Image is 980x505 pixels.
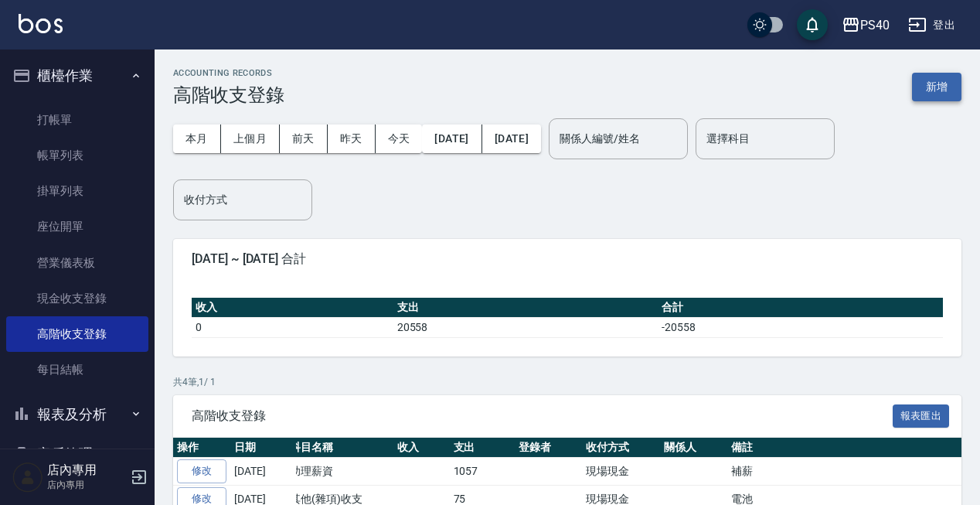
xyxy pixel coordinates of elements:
h2: ACCOUNTING RECORDS [173,68,284,78]
button: 新增 [912,73,961,101]
span: 高階收支登錄 [192,408,893,424]
th: 科目名稱 [286,438,393,458]
a: 掛單列表 [6,173,148,209]
th: 收入 [393,438,450,458]
a: 新增 [912,79,961,94]
p: 共 4 筆, 1 / 1 [173,375,961,389]
a: 座位開單 [6,209,148,244]
th: 日期 [230,438,296,458]
td: 現場現金 [582,458,660,486]
a: 報表匯出 [893,408,950,422]
button: [DATE] [482,125,541,153]
a: 營業儀表板 [6,245,148,281]
button: 本月 [173,125,221,153]
p: 店內專用 [47,478,126,492]
button: save [797,9,828,40]
h3: 高階收支登錄 [173,84,284,106]
button: PS40 [835,9,896,41]
button: 客戶管理 [6,434,148,474]
th: 支出 [393,298,658,318]
button: [DATE] [422,125,481,153]
td: [DATE] [230,458,296,486]
th: 合計 [658,298,943,318]
a: 修改 [177,459,226,483]
span: [DATE] ~ [DATE] 合計 [192,251,943,267]
th: 關係人 [660,438,727,458]
th: 支出 [450,438,516,458]
button: 上個月 [221,125,280,153]
a: 打帳單 [6,102,148,138]
th: 操作 [173,438,230,458]
td: 助理薪資 [286,458,393,486]
button: 今天 [376,125,423,153]
div: PS40 [860,15,890,35]
button: 報表及分析 [6,394,148,435]
a: 帳單列表 [6,138,148,173]
td: 1057 [450,458,516,486]
button: 報表匯出 [893,404,950,428]
button: 昨天 [328,125,376,153]
td: -20558 [658,317,943,337]
a: 每日結帳 [6,352,148,387]
th: 登錄者 [515,438,582,458]
th: 收付方式 [582,438,660,458]
td: 0 [192,317,393,337]
button: 前天 [280,125,328,153]
button: 登出 [902,11,961,39]
th: 收入 [192,298,393,318]
a: 高階收支登錄 [6,316,148,352]
a: 現金收支登錄 [6,281,148,316]
img: Logo [19,14,63,33]
img: Person [12,462,43,493]
button: 櫃檯作業 [6,56,148,96]
td: 20558 [393,317,658,337]
h5: 店內專用 [47,462,126,478]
